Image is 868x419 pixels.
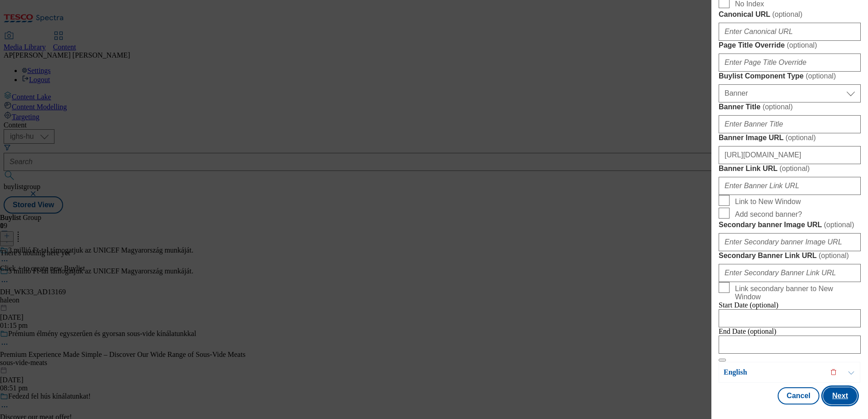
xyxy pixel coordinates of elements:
[778,387,819,404] button: Cancel
[719,220,861,229] label: Secondary banner Image URL
[719,251,861,260] label: Secondary Banner Link URL
[719,54,861,72] input: Enter Page Title Override
[719,133,861,142] label: Banner Image URL
[806,72,836,80] span: ( optional )
[735,198,801,206] span: Link to New Window
[719,264,861,282] input: Enter Secondary Banner Link URL
[719,102,861,112] label: Banner Title
[779,165,810,172] span: ( optional )
[772,10,803,18] span: ( optional )
[719,177,861,195] input: Enter Banner Link URL
[819,252,849,259] span: ( optional )
[719,146,861,164] input: Enter Banner Image URL
[785,134,816,141] span: ( optional )
[763,103,793,111] span: ( optional )
[719,233,861,251] input: Enter Secondary banner Image URL
[724,368,819,377] p: English
[719,41,861,50] label: Page Title Override
[719,23,861,41] input: Enter Canonical URL
[719,10,861,19] label: Canonical URL
[719,301,779,309] span: Start Date (optional)
[719,327,776,335] span: End Date (optional)
[787,41,817,49] span: ( optional )
[719,336,861,354] input: Enter Date
[823,387,857,404] button: Next
[719,309,861,327] input: Enter Date
[735,210,802,219] span: Add second banner?
[719,72,861,81] label: Buylist Component Type
[719,115,861,133] input: Enter Banner Title
[735,285,857,301] span: Link secondary banner to New Window
[824,221,854,229] span: ( optional )
[719,164,861,173] label: Banner Link URL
